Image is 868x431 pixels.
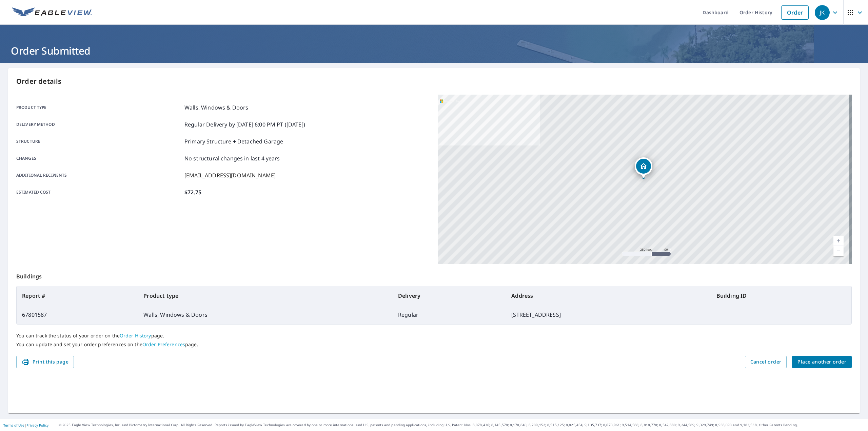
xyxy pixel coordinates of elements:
[16,264,852,286] p: Buildings
[506,286,711,305] th: Address
[184,154,280,162] p: No structural changes in last 4 years
[184,171,276,179] p: [EMAIL_ADDRESS][DOMAIN_NAME]
[635,157,652,178] div: Dropped pin, building 1, Residential property, 2610 Prince St Northbrook, IL 60062
[184,120,305,129] p: Regular Delivery by [DATE] 6:00 PM PT ([DATE])
[16,137,182,145] p: Structure
[184,103,248,112] p: Walls, Windows & Doors
[16,103,182,112] p: Product type
[16,333,852,339] p: You can track the status of your order on the page.
[16,188,182,196] p: Estimated cost
[16,76,852,86] p: Order details
[22,358,68,366] span: Print this page
[142,341,185,348] a: Order Preferences
[833,246,844,256] a: Current Level 17, Zoom Out
[12,7,92,18] img: EV Logo
[16,356,74,368] button: Print this page
[16,171,182,179] p: Additional recipients
[26,423,48,428] a: Privacy Policy
[17,286,138,305] th: Report #
[797,358,846,366] span: Place another order
[17,305,138,324] td: 67801587
[506,305,711,324] td: [STREET_ADDRESS]
[393,286,506,305] th: Delivery
[792,356,852,368] button: Place another order
[184,188,201,196] p: $72.75
[781,5,809,20] a: Order
[393,305,506,324] td: Regular
[16,154,182,162] p: Changes
[3,423,24,428] a: Terms of Use
[745,356,787,368] button: Cancel order
[16,120,182,129] p: Delivery method
[138,305,393,324] td: Walls, Windows & Doors
[8,44,860,58] h1: Order Submitted
[138,286,393,305] th: Product type
[711,286,851,305] th: Building ID
[120,332,151,339] a: Order History
[59,423,865,428] p: © 2025 Eagle View Technologies, Inc. and Pictometry International Corp. All Rights Reserved. Repo...
[184,137,283,145] p: Primary Structure + Detached Garage
[750,358,782,366] span: Cancel order
[16,341,852,348] p: You can update and set your order preferences on the page.
[3,423,48,427] p: |
[833,236,844,246] a: Current Level 17, Zoom In
[815,5,830,20] div: JK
